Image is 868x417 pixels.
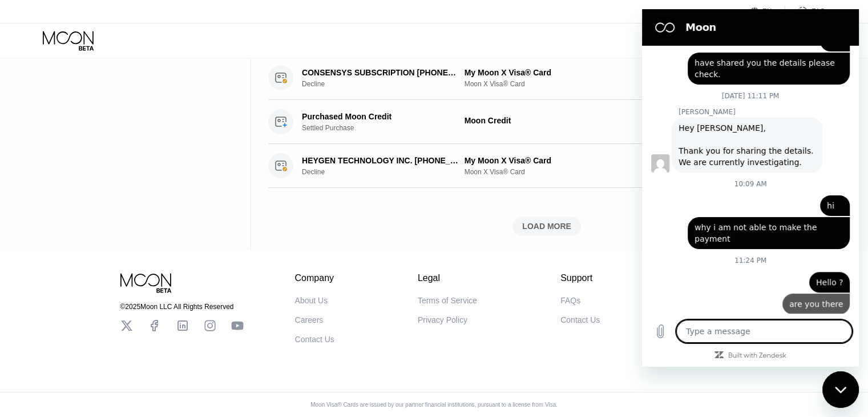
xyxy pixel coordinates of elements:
[418,273,477,283] div: Legal
[560,296,580,305] div: FAQs
[295,335,334,344] div: Contact Us
[560,315,600,324] div: Contact Us
[295,315,324,324] div: Careers
[302,112,458,121] div: Purchased Moon Credit
[268,56,825,100] div: CONSENSYS SUBSCRIPTION [PHONE_NUMBER] USDeclineMy Moon X Visa® CardMoon X Visa® Card[DATE]9:42 AM...
[302,168,470,176] div: Decline
[560,273,600,283] div: Support
[750,6,785,17] div: EN
[295,296,328,305] div: About Us
[418,315,467,324] div: Privacy Policy
[465,116,672,125] div: Moon Credit
[120,303,244,311] div: © 2025 Moon LLC All Rights Reserved
[642,9,859,367] iframe: Messaging window
[785,6,825,17] div: FAQ
[295,273,334,283] div: Company
[812,7,825,15] div: FAQ
[268,144,825,188] div: HEYGEN TECHNOLOGY INC. [PHONE_NUMBER] USDeclineMy Moon X Visa® CardMoon X Visa® Card[DATE]12:53 A...
[465,68,672,77] div: My Moon X Visa® Card
[302,156,458,165] div: HEYGEN TECHNOLOGY INC. [PHONE_NUMBER] US
[301,402,567,408] div: Moon Visa® Cards are issued by our partner financial institutions, pursuant to a license from Visa.
[822,371,859,408] iframe: Button to launch messaging window, conversation in progress
[418,296,477,305] div: Terms of Service
[522,221,571,231] div: LOAD MORE
[465,156,672,165] div: My Moon X Visa® Card
[762,7,772,15] div: EN
[302,80,470,88] div: Decline
[465,80,672,88] div: Moon X Visa® Card
[465,168,672,176] div: Moon X Visa® Card
[302,124,470,132] div: Settled Purchase
[268,216,825,236] div: LOAD MORE
[268,100,825,144] div: Purchased Moon CreditSettled PurchaseMoon Credit[DATE]9:35 AM$59.40
[302,68,458,77] div: CONSENSYS SUBSCRIPTION [PHONE_NUMBER] US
